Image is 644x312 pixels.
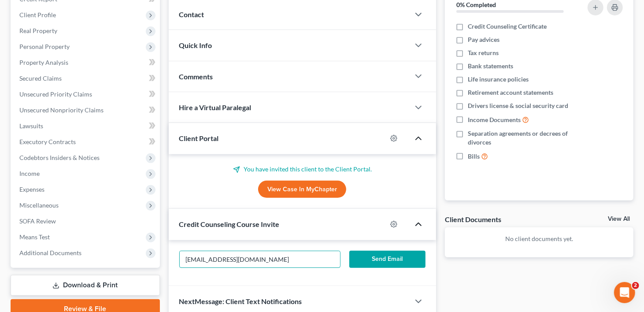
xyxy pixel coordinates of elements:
a: Download & Print [11,275,160,296]
span: Personal Property [19,43,70,50]
a: Lawsuits [12,118,160,134]
span: Miscellaneous [19,201,59,209]
span: SOFA Review [19,217,56,225]
span: Means Test [19,233,50,241]
span: Drivers license & social security card [468,101,568,110]
span: Income [19,170,40,177]
span: Expenses [19,186,44,193]
a: Secured Claims [12,71,160,86]
span: Real Property [19,27,57,34]
span: Executory Contracts [19,138,76,145]
span: 2 [632,282,639,289]
span: Bills [468,152,480,161]
span: Unsecured Nonpriority Claims [19,106,104,114]
span: Credit Counseling Certificate [468,22,547,31]
span: Client Portal [179,134,219,142]
span: Hire a Virtual Paralegal [179,103,252,111]
a: Unsecured Nonpriority Claims [12,102,160,118]
span: Life insurance policies [468,75,529,84]
span: Secured Claims [19,74,62,82]
a: Unsecured Priority Claims [12,86,160,102]
span: Additional Documents [19,249,81,256]
span: Contact [179,10,204,19]
span: Client Profile [19,11,56,19]
span: Comments [179,72,213,81]
span: Bank statements [468,62,513,71]
a: View Case in MyChapter [258,181,346,198]
span: Tax returns [468,48,499,57]
span: Quick Info [179,41,212,49]
span: Lawsuits [19,122,43,130]
a: Executory Contracts [12,134,160,150]
span: Property Analysis [19,59,68,66]
span: NextMessage: Client Text Notifications [179,297,302,305]
input: Enter email [180,251,340,268]
a: SOFA Review [12,213,160,229]
span: Codebtors Insiders & Notices [19,154,100,161]
span: Income Documents [468,115,521,124]
a: Property Analysis [12,55,160,71]
iframe: Intercom live chat [614,282,635,303]
button: Send Email [349,251,426,268]
strong: 0% Completed [456,1,496,8]
div: Client Documents [445,215,501,224]
span: Separation agreements or decrees of divorces [468,129,579,147]
p: You have invited this client to the Client Portal. [179,165,426,174]
p: No client documents yet. [452,234,626,243]
span: Credit Counseling Course Invite [179,220,280,228]
a: View All [608,216,630,222]
span: Retirement account statements [468,88,553,97]
span: Unsecured Priority Claims [19,90,92,98]
span: Pay advices [468,35,500,44]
